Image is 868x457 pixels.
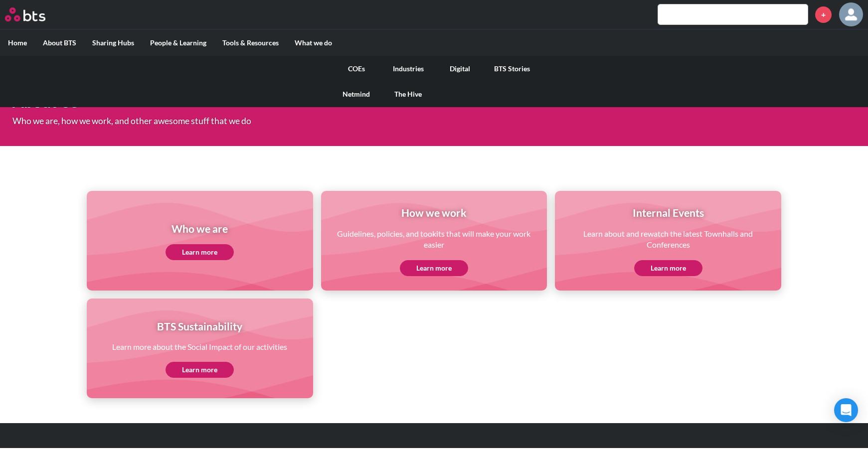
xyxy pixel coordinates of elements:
[5,7,45,21] img: BTS Logo
[328,228,540,251] p: Guidelines, policies, and tookits that will make your work easier
[142,30,214,56] label: People & Learning
[839,2,863,26] a: Profile
[400,260,468,276] a: Learn more
[839,2,863,26] img: Napat Buthsuwan
[12,117,485,126] p: Who we are, how we work, and other awesome stuff that we do
[214,30,287,56] label: Tools & Resources
[815,6,832,23] a: +
[112,341,287,352] p: Learn more about the Social Impact of our activities
[112,319,287,333] h1: BTS Sustainability
[5,7,64,21] a: Go home
[166,362,234,378] a: Learn more
[834,398,858,422] div: Open Intercom Messenger
[166,221,234,236] h1: Who we are
[328,205,540,220] h1: How we work
[35,30,84,56] label: About BTS
[287,30,340,56] label: What we do
[562,205,774,220] h1: Internal Events
[166,244,234,260] a: Learn more
[562,228,774,251] p: Learn about and rewatch the latest Townhalls and Conferences
[84,30,142,56] label: Sharing Hubs
[634,260,702,276] a: Learn more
